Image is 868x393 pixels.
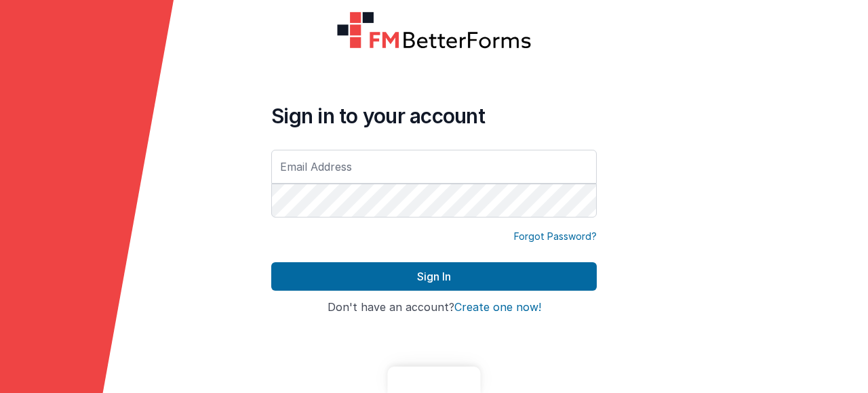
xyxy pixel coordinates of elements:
button: Sign In [271,262,597,291]
a: Forgot Password? [514,230,597,243]
h4: Sign in to your account [271,104,597,128]
input: Email Address [271,150,597,184]
button: Create one now! [454,302,541,314]
h4: Don't have an account? [271,302,597,314]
